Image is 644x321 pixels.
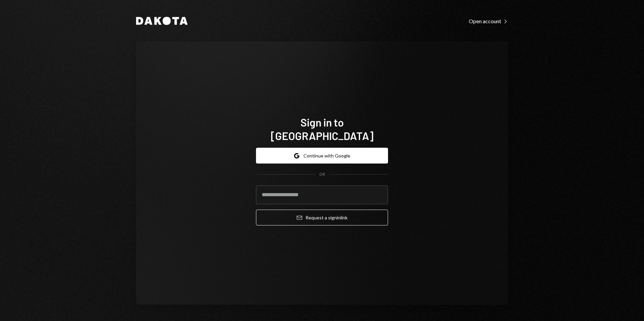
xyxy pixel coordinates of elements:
[256,115,388,142] h1: Sign in to [GEOGRAPHIC_DATA]
[469,18,508,25] div: Open account
[256,148,388,164] button: Continue with Google
[319,172,325,177] div: OR
[256,210,388,225] button: Request a signinlink
[469,17,508,25] a: Open account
